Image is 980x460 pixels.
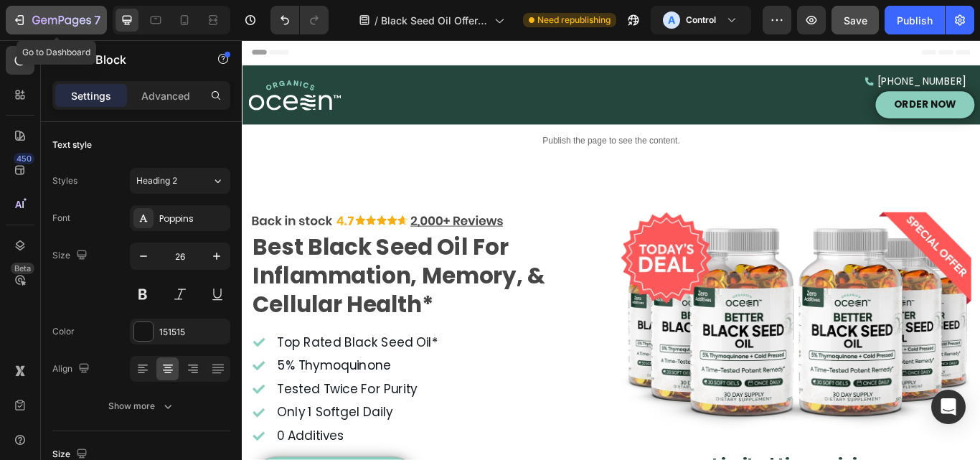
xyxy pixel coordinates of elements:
[41,424,176,444] span: Only 1 Softgel Daily
[738,60,854,91] button: <p><strong>ORDER NOW</strong></p>
[931,390,966,424] div: Open Intercom Messenger
[52,246,90,266] div: Size
[270,6,329,34] div: Undo/Redo
[844,14,867,27] span: Save
[41,397,204,417] span: tested twice for purity
[70,51,192,68] p: Text Block
[108,399,175,413] div: Show more
[41,342,228,362] span: top rated black seed oil*
[885,6,945,34] button: Publish
[6,6,107,34] button: 7
[52,325,75,338] div: Color
[12,223,354,327] span: best black seed oil for inflammation, memory, & cellular health*
[760,67,832,83] strong: ORDER NOW
[52,360,93,379] div: Align
[14,153,34,164] div: 450
[441,201,850,457] img: gempages_466291580341322862-7ccdcda3-4e2a-421a-879f-9bde9bb046a9.webp
[52,139,92,151] div: Text style
[159,326,227,339] div: 151515
[537,14,611,27] span: Need republishing
[94,11,100,29] p: 7
[381,13,489,28] span: Black Seed Oil Offer Page
[740,39,844,56] a: [PHONE_NUMBER]
[668,13,675,27] p: A
[11,205,305,218] img: gempages_466291580341322862-e6533980-497b-4206-a5d0-39a78d8a65fc.svg
[136,174,177,187] span: Heading 2
[159,212,227,225] div: Poppins
[52,393,230,419] button: Show more
[11,263,34,274] div: Beta
[897,13,933,28] div: Publish
[242,40,980,460] iframe: Design area
[141,88,190,103] p: Advanced
[651,6,751,34] button: AControl
[686,13,716,27] h3: Control
[71,88,111,103] p: Settings
[52,212,70,225] div: Font
[831,6,879,34] button: Save
[130,168,230,194] button: Heading 2
[52,174,77,187] div: Styles
[41,370,174,390] span: 5% Thymoquinone
[374,13,378,28] span: /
